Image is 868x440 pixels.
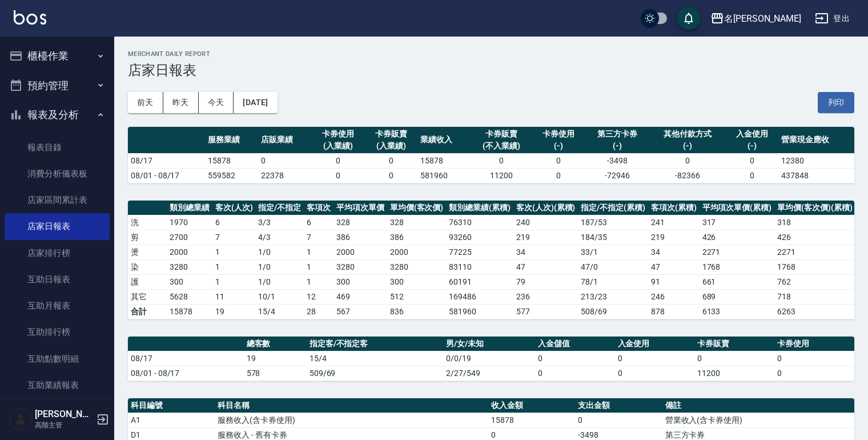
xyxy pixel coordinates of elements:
td: 661 [700,274,775,289]
td: 1970 [167,215,212,230]
td: 577 [513,304,578,319]
th: 單均價(客次價) [387,201,447,215]
th: 入金使用 [615,337,695,351]
td: 2000 [333,245,387,259]
a: 互助日報表 [5,266,110,293]
td: 08/01 - 08/17 [128,366,244,381]
td: 15/4 [307,351,443,366]
td: 15878 [417,153,471,168]
td: 762 [774,274,855,289]
table: a dense table [128,337,854,381]
td: 1 [212,274,256,289]
td: 0 [615,351,695,366]
td: 0 [725,168,778,183]
td: 6263 [774,304,855,319]
td: 1 [304,259,333,274]
td: 300 [333,274,387,289]
td: 剪 [128,230,167,245]
td: 11200 [471,168,532,183]
td: 2271 [700,245,775,259]
td: 0 [615,366,695,381]
a: 店家區間累計表 [5,187,110,213]
td: 219 [513,230,578,245]
button: 櫃檯作業 [5,41,110,71]
td: 0 [311,153,364,168]
td: 0 [650,153,726,168]
td: 1 / 0 [255,245,304,259]
button: 名[PERSON_NAME] [706,7,806,30]
div: (-) [535,140,582,152]
td: 10 / 1 [255,289,304,304]
td: 染 [128,259,167,274]
td: 5628 [167,289,212,304]
div: 卡券使用 [535,128,582,140]
th: 男/女/未知 [443,337,535,351]
td: 0 [258,153,311,168]
td: 93260 [446,230,513,245]
td: 0 [535,366,615,381]
th: 平均項次單價 [333,201,387,215]
th: 指定客/不指定客 [307,337,443,351]
td: 0 [694,351,774,366]
th: 客次(人次) [212,201,256,215]
table: a dense table [128,201,855,319]
td: 1 [212,245,256,259]
td: 60191 [446,274,513,289]
img: Person [9,408,32,431]
button: 前天 [128,92,163,113]
td: 洗 [128,215,167,230]
a: 店家排行榜 [5,240,110,266]
td: 服務收入(含卡券使用) [215,413,488,427]
td: 其它 [128,289,167,304]
button: 列印 [818,92,854,113]
td: 78 / 1 [578,274,648,289]
th: 平均項次單價(累積) [700,201,775,215]
td: 0 [364,153,417,168]
td: 1 / 0 [255,259,304,274]
a: 互助排行榜 [5,319,110,345]
td: 77225 [446,245,513,259]
td: 0 [364,168,417,183]
td: 34 [513,245,578,259]
div: (不入業績) [474,140,529,152]
a: 報表目錄 [5,134,110,161]
div: 其他付款方式 [653,128,723,140]
img: Logo [14,10,46,25]
td: 15878 [488,413,575,427]
button: 報表及分析 [5,100,110,130]
h3: 店家日報表 [128,62,854,78]
td: 11 [212,289,256,304]
div: (入業績) [314,140,361,152]
button: 昨天 [163,92,199,113]
div: 卡券使用 [314,128,361,140]
td: 241 [648,215,700,230]
th: 總客數 [244,337,307,351]
a: 店家日報表 [5,213,110,239]
button: 預約管理 [5,71,110,101]
td: 581960 [417,168,471,183]
td: 437848 [778,168,854,183]
button: save [677,7,700,30]
td: 386 [387,230,447,245]
div: (入業績) [367,140,415,152]
th: 支出金額 [575,398,662,413]
td: 6 [304,215,333,230]
td: 0/0/19 [443,351,535,366]
td: 79 [513,274,578,289]
td: 300 [387,274,447,289]
td: 1 / 0 [255,274,304,289]
td: 15/4 [255,304,304,319]
td: 240 [513,215,578,230]
td: 0 [311,168,364,183]
button: [DATE] [234,92,277,113]
th: 備註 [662,398,854,413]
td: 燙 [128,245,167,259]
td: A1 [128,413,215,427]
td: 7 [212,230,256,245]
th: 卡券販賣 [694,337,774,351]
div: 第三方卡券 [588,128,647,140]
th: 卡券使用 [774,337,854,351]
td: 236 [513,289,578,304]
th: 客項次(累積) [648,201,700,215]
h5: [PERSON_NAME] [35,409,93,420]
